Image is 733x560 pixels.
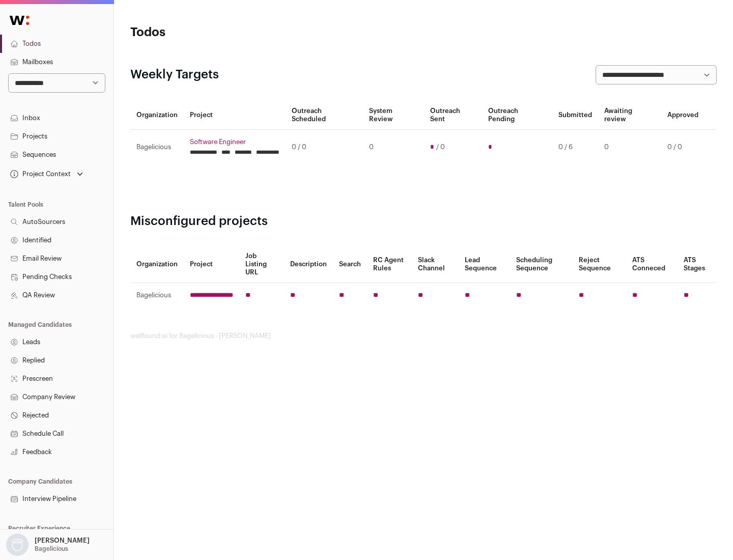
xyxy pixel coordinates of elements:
[661,130,704,165] td: 0 / 0
[626,246,677,283] th: ATS Conneced
[573,246,627,283] th: Reject Sequence
[482,101,552,130] th: Outreach Pending
[510,246,573,283] th: Scheduling Sequence
[333,246,367,283] th: Search
[184,246,239,283] th: Project
[130,283,184,308] td: Bagelicious
[130,67,219,83] h2: Weekly Targets
[284,246,333,283] th: Description
[8,170,71,178] div: Project Context
[436,143,445,151] span: / 0
[130,101,184,130] th: Organization
[190,138,279,146] a: Software Engineer
[552,130,598,165] td: 0 / 6
[184,101,286,130] th: Project
[363,130,424,165] td: 0
[678,246,717,283] th: ATS Stages
[552,101,598,130] th: Submitted
[6,534,29,556] img: nopic.png
[412,246,459,283] th: Slack Channel
[4,534,92,556] button: Open dropdown
[4,10,35,31] img: Wellfound
[661,101,704,130] th: Approved
[130,213,717,230] h2: Misconfigured projects
[598,101,661,130] th: Awaiting review
[424,101,483,130] th: Outreach Sent
[286,101,363,130] th: Outreach Scheduled
[459,246,510,283] th: Lead Sequence
[8,167,85,181] button: Open dropdown
[286,130,363,165] td: 0 / 0
[130,24,326,41] h1: Todos
[35,545,68,553] p: Bagelicious
[130,332,717,340] footer: wellfound:ai for Bagelicious - [PERSON_NAME]
[239,246,284,283] th: Job Listing URL
[598,130,661,165] td: 0
[130,246,184,283] th: Organization
[363,101,424,130] th: System Review
[130,130,184,165] td: Bagelicious
[35,537,90,545] p: [PERSON_NAME]
[367,246,411,283] th: RC Agent Rules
